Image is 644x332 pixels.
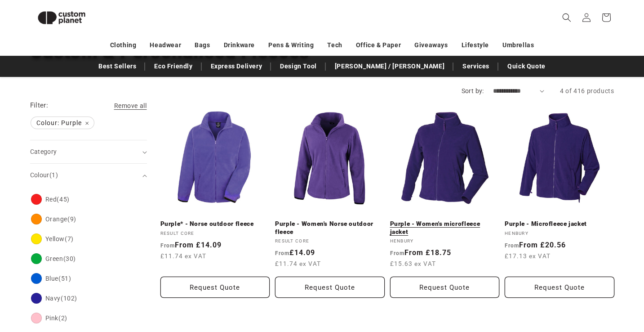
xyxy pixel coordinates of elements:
summary: Colour (1 selected) [30,164,147,187]
button: Request Quote [160,277,270,298]
a: Purple - Women's microfleece jacket [390,220,500,236]
a: Lifestyle [462,37,489,53]
a: Services [458,58,494,74]
a: Quick Quote [503,58,550,74]
a: Headwear [150,37,181,53]
label: Sort by: [462,87,484,94]
button: Request Quote [390,277,500,298]
a: Purple* - Norse outdoor fleece [160,220,270,228]
img: Custom Planet [30,4,93,32]
a: Umbrellas [502,37,534,53]
summary: Search [557,8,577,27]
span: Remove all [114,102,147,109]
h2: Filter: [30,100,49,111]
span: (1) [49,171,58,179]
button: Request Quote [275,277,385,298]
a: Best Sellers [94,58,141,74]
a: Remove all [114,100,147,112]
span: Colour: Purple [31,117,94,129]
a: Giveaways [414,37,448,53]
span: Colour [30,171,58,179]
a: Eco Friendly [150,58,197,74]
a: Express Delivery [206,58,267,74]
a: Clothing [110,37,137,53]
a: Purple - Women's Norse outdoor fleece [275,220,385,236]
a: Tech [327,37,342,53]
a: Purple - Microfleece jacket [505,220,614,228]
summary: Category (0 selected) [30,140,147,163]
span: Category [30,148,57,155]
a: Bags [195,37,210,53]
span: 4 of 416 products [560,87,614,94]
a: Drinkware [224,37,255,53]
a: Office & Paper [356,37,401,53]
a: Design Tool [275,58,321,74]
a: Pens & Writing [268,37,314,53]
a: Colour: Purple [30,117,95,129]
a: [PERSON_NAME] / [PERSON_NAME] [330,58,449,74]
iframe: Chat Widget [490,235,644,332]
